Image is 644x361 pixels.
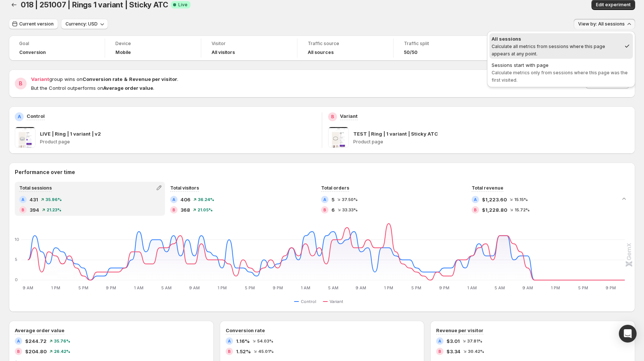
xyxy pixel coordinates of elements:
[31,76,178,82] span: group wins on .
[15,277,18,282] text: 0
[446,348,461,355] span: $3.34
[294,297,319,306] button: Control
[19,50,46,55] span: Conversion
[439,285,449,290] text: 9 PM
[323,197,326,202] h2: A
[308,40,383,56] a: Traffic sourceAll sources
[129,76,177,82] strong: Revenue per visitor
[492,70,628,83] span: Calculate metrics only from sessions where this page was the first visited.
[468,349,484,354] span: 30.42%
[492,44,605,57] span: Calculate all metrics from sessions where this page appears at any point.
[115,41,190,47] span: Device
[436,327,483,334] h3: Revenue per visitor
[198,197,214,202] span: 36.24%
[273,285,283,290] text: 9 PM
[115,50,131,55] h4: Mobile
[342,208,358,212] span: 33.33%
[15,257,17,262] text: 5
[19,21,54,27] span: Current version
[115,40,190,56] a: DeviceMobile
[330,299,343,304] span: Variant
[19,80,23,87] h2: B
[323,208,326,212] h2: B
[178,2,188,8] span: Live
[492,61,631,69] div: Sessions start with page
[482,196,507,203] span: $1,223.60
[467,339,482,343] span: 37.81%
[472,185,503,191] span: Total revenue
[515,208,530,212] span: 15.72%
[15,327,64,334] h3: Average order value
[212,41,287,47] span: Visitor
[19,185,52,191] span: Total sessions
[31,85,154,91] span: But the Control outperforms on .
[619,194,629,204] button: Collapse chart
[23,285,33,290] text: 9 AM
[27,112,45,120] p: Control
[342,197,358,202] span: 37.50%
[17,349,20,354] h2: B
[340,112,358,120] p: Variant
[257,339,273,343] span: 54.03%
[172,197,175,202] h2: A
[218,285,227,290] text: 1 PM
[353,130,438,137] p: TEST | Ring | 1 variant | Sticky ATC
[578,285,588,290] text: 5 PM
[9,19,58,29] button: Current version
[21,208,24,212] h2: B
[25,348,47,355] span: $204.80
[301,299,316,304] span: Control
[606,285,616,290] text: 9 PM
[474,208,477,212] h2: B
[106,285,116,290] text: 9 PM
[353,139,629,145] p: Product page
[438,349,441,354] h2: B
[331,206,335,214] span: 6
[45,197,62,202] span: 35.96%
[226,327,265,334] h3: Conversion rate
[40,139,316,145] p: Product page
[54,349,70,354] span: 26.42%
[21,0,168,9] span: 018 | 251007 | Rings 1 variant | Sticky ATC
[172,208,175,212] h2: B
[31,76,49,82] span: Variant
[578,21,625,27] span: View by: All sessions
[308,50,334,55] h4: All sources
[82,76,122,82] strong: Conversion rate
[212,50,235,55] h4: All visitors
[301,285,310,290] text: 1 AM
[228,349,231,354] h2: B
[619,325,637,343] div: Open Intercom Messenger
[495,285,505,290] text: 5 AM
[124,76,128,82] strong: &
[404,50,418,55] span: 50/50
[181,206,190,214] span: 368
[30,196,38,203] span: 431
[51,285,60,290] text: 1 PM
[212,40,287,56] a: VisitorAll visitors
[438,339,441,343] h2: A
[596,2,631,8] span: Edit experiment
[514,197,528,202] span: 15.15%
[551,285,560,290] text: 1 PM
[198,208,213,212] span: 21.05%
[54,339,70,343] span: 35.76%
[19,41,94,47] span: Goal
[321,185,349,191] span: Total orders
[258,349,274,354] span: 45.01%
[61,19,108,29] button: Currency: USD
[19,40,94,56] a: GoalConversion
[574,19,635,29] button: View by: All sessions
[65,21,98,27] span: Currency: USD
[18,114,21,120] h2: A
[522,285,533,290] text: 9 AM
[15,168,629,176] h2: Performance over time
[228,339,231,343] h2: A
[189,285,200,290] text: 9 AM
[21,197,24,202] h2: A
[170,185,199,191] span: Total visitors
[404,41,479,47] span: Traffic split
[492,35,621,42] div: All sessions
[331,196,334,203] span: 5
[15,237,19,242] text: 10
